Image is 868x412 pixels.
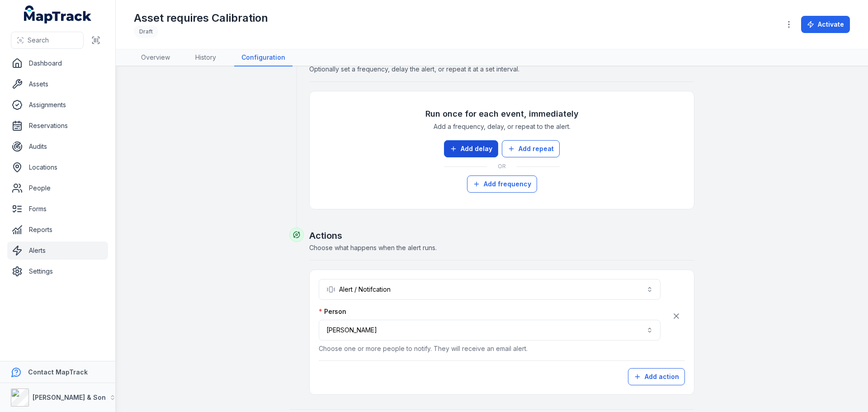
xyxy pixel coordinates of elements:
[425,108,579,120] h3: Run once for each event, immediately
[33,393,106,401] strong: [PERSON_NAME] & Son
[309,229,694,242] h2: Actions
[7,262,108,280] a: Settings
[28,368,88,376] strong: Contact MapTrack
[28,36,49,45] span: Search
[444,157,560,175] div: Or
[7,200,108,218] a: Forms
[234,49,292,66] a: Configuration
[502,140,560,157] button: Add repeat
[7,54,108,72] a: Dashboard
[444,140,498,157] button: Add delay
[7,117,108,135] a: Reservations
[7,96,108,114] a: Assignments
[11,32,84,49] button: Search
[134,49,177,66] a: Overview
[319,279,660,300] button: Alert / Notifcation
[434,122,571,131] span: Add a frequency, delay, or repeat to the alert.
[467,175,537,193] button: Add frequency
[628,368,685,385] button: Add action
[188,49,223,66] a: History
[319,320,660,341] button: [PERSON_NAME]
[309,244,437,251] span: Choose what happens when the alert runs.
[134,25,158,38] div: Draft
[7,221,108,239] a: Reports
[309,65,519,73] span: Optionally set a frequency, delay the alert, or repeat it at a set interval.
[134,11,268,25] h1: Asset requires Calibration
[319,344,660,353] p: Choose one or more people to notify. They will receive an email alert.
[7,137,108,156] a: Audits
[7,75,108,93] a: Assets
[319,307,346,316] label: Person
[801,16,850,33] button: Activate
[24,5,92,24] a: MapTrack
[7,179,108,197] a: People
[7,242,108,260] a: Alerts
[7,158,108,176] a: Locations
